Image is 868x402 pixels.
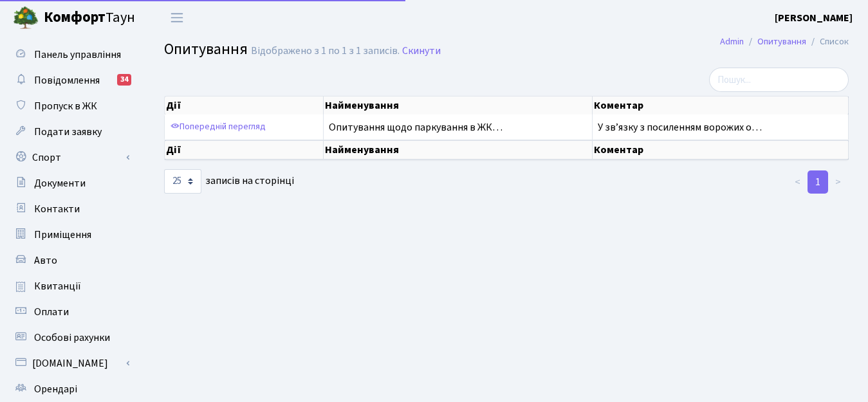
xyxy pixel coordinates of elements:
[34,305,69,319] span: Оплати
[34,382,77,396] span: Орендарі
[34,125,102,139] span: Подати заявку
[6,376,135,402] a: Орендарі
[34,253,57,268] span: Авто
[34,48,121,62] span: Панель управління
[701,28,868,55] nav: breadcrumb
[6,145,135,170] a: Спорт
[6,248,135,273] a: Авто
[6,273,135,299] a: Квитанції
[6,299,135,325] a: Оплати
[251,45,400,57] div: Відображено з 1 по 1 з 1 записів.
[44,7,106,28] b: Комфорт
[34,279,81,293] span: Квитанції
[6,93,135,119] a: Пропуск в ЖК
[6,170,135,196] a: Документи
[13,5,39,31] img: logo.png
[165,96,324,114] th: Дії
[6,42,135,68] a: Панель управління
[164,169,201,194] select: записів на сторінці
[329,120,503,134] span: Опитування щодо паркування в ЖК…
[757,35,806,48] a: Опитування
[6,119,135,145] a: Подати заявку
[709,68,849,92] input: Пошук...
[117,74,131,86] div: 34
[598,120,762,134] span: У звʼязку з посиленням ворожих о…
[44,7,135,29] span: Таун
[324,96,592,114] th: Найменування
[164,38,248,60] span: Опитування
[775,11,853,25] b: [PERSON_NAME]
[808,170,828,194] a: 1
[806,35,849,49] li: Список
[6,351,135,376] a: [DOMAIN_NAME]
[6,325,135,351] a: Особові рахунки
[775,10,853,26] a: [PERSON_NAME]
[324,140,592,160] th: Найменування
[593,96,849,114] th: Коментар
[164,169,294,194] label: записів на сторінці
[6,222,135,248] a: Приміщення
[34,228,91,242] span: Приміщення
[402,45,441,57] a: Скинути
[165,140,324,160] th: Дії
[161,7,193,28] button: Переключити навігацію
[34,73,100,87] span: Повідомлення
[593,140,849,160] th: Коментар
[34,99,97,113] span: Пропуск в ЖК
[34,331,110,345] span: Особові рахунки
[34,202,80,216] span: Контакти
[6,196,135,222] a: Контакти
[167,117,269,137] a: Попередній перегляд
[720,35,744,48] a: Admin
[34,176,86,190] span: Документи
[6,68,135,93] a: Повідомлення34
